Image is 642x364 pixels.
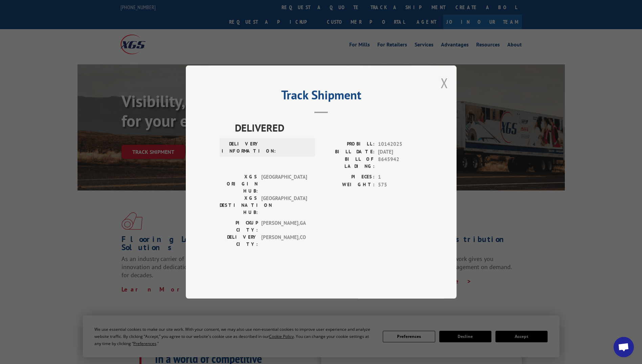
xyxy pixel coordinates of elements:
[235,120,423,135] span: DELIVERED
[220,195,258,216] label: XGS DESTINATION HUB:
[222,140,260,155] label: DELIVERY INFORMATION:
[378,148,423,156] span: [DATE]
[614,337,634,357] div: Open chat
[321,173,375,181] label: PIECES:
[261,173,307,195] span: [GEOGRAPHIC_DATA]
[220,173,258,195] label: XGS ORIGIN HUB:
[261,195,307,216] span: [GEOGRAPHIC_DATA]
[378,173,423,181] span: 1
[321,181,375,189] label: WEIGHT:
[220,219,258,234] label: PICKUP CITY:
[321,140,375,148] label: PROBILL:
[261,219,307,234] span: [PERSON_NAME] , GA
[378,140,423,148] span: 10142025
[261,234,307,248] span: [PERSON_NAME] , CO
[441,74,448,92] button: Close modal
[321,148,375,156] label: BILL DATE:
[378,181,423,189] span: 575
[220,90,423,103] h2: Track Shipment
[378,156,423,170] span: 8645942
[321,156,375,170] label: BILL OF LADING:
[220,234,258,248] label: DELIVERY CITY:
